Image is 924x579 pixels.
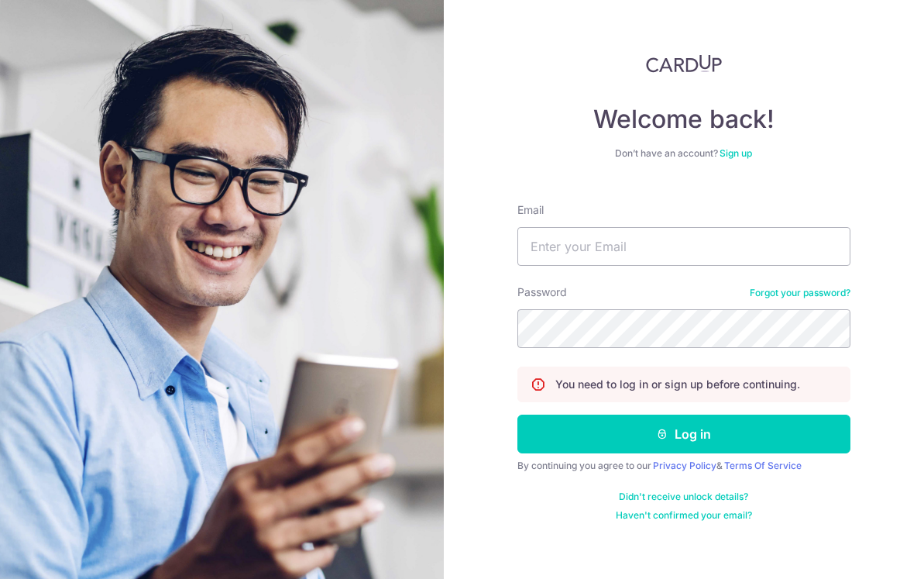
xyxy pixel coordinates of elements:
[619,491,748,503] a: Didn't receive unlock details?
[517,104,850,135] h4: Welcome back!
[653,460,716,471] a: Privacy Policy
[555,377,800,392] p: You need to log in or sign up before continuing.
[724,460,802,471] a: Terms Of Service
[517,202,544,218] label: Email
[646,54,722,73] img: CardUp Logo
[616,509,752,522] a: Haven't confirmed your email?
[750,287,850,299] a: Forgot your password?
[517,460,850,472] div: By continuing you agree to our &
[517,227,850,266] input: Enter your Email
[517,147,850,160] div: Don’t have an account?
[720,147,752,159] a: Sign up
[517,415,850,453] button: Log in
[517,284,567,300] label: Password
